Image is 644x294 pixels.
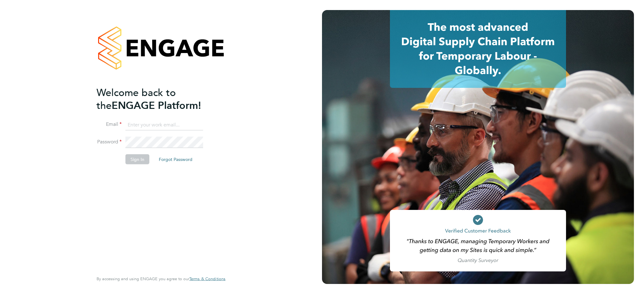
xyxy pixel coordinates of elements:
[154,154,197,164] button: Forgot Password
[97,121,122,128] label: Email
[97,276,225,281] span: By accessing and using ENGAGE you agree to our
[97,86,219,112] h2: ENGAGE Platform!
[189,276,225,281] a: Terms & Conditions
[125,154,149,164] button: Sign In
[125,119,203,131] input: Enter your work email...
[97,86,176,111] span: Welcome back to the
[97,139,122,145] label: Password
